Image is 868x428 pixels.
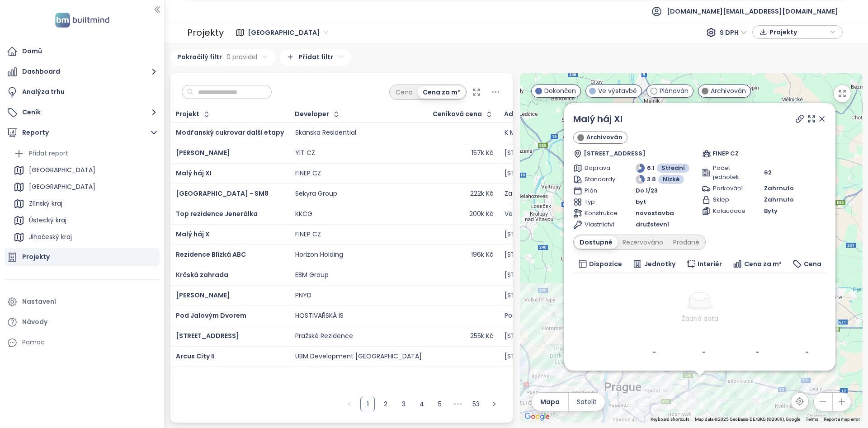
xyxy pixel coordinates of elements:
span: ••• [451,397,465,411]
span: S DPH [720,26,747,39]
div: Jihočeský kraj [11,230,157,245]
span: Malý háj X [176,230,210,239]
span: Jednotky [644,259,675,269]
li: Předchozí strana [342,397,357,411]
div: [STREET_ADDRESS] [505,251,563,259]
div: button [757,25,838,39]
div: Pomoc [5,334,160,352]
a: Návody [5,313,160,331]
b: - [755,348,759,357]
div: 196k Kč [471,251,493,259]
div: FINEP CZ [295,169,321,178]
div: 157k Kč [472,149,493,157]
span: novostavba [636,209,674,218]
span: Standardy [585,175,616,184]
span: Byty [764,207,778,216]
div: Adresa [504,111,528,117]
div: [GEOGRAPHIC_DATA] [29,165,95,176]
div: UBM Development [GEOGRAPHIC_DATA] [295,353,422,361]
span: Sklep [713,195,744,204]
div: Zlínský kraj [11,197,157,211]
button: left [342,397,357,411]
button: Satelit [569,393,605,411]
span: FINEP CZ [712,149,738,158]
a: Report a map error [824,417,860,422]
li: 1 [360,397,375,411]
li: 3 [396,397,411,411]
li: 4 [415,397,429,411]
span: Archivován [586,133,622,142]
span: Plán [585,186,616,195]
span: Arcus City II [176,352,215,361]
div: [GEOGRAPHIC_DATA] [11,180,157,194]
div: Přidat filtr [280,49,351,66]
span: Praha [248,26,328,39]
div: [STREET_ADDRESS] [505,292,563,300]
span: Projekty [769,25,828,39]
span: Mapa [540,397,560,407]
div: Skanska Residential [295,129,356,137]
div: Ústecký kraj [11,213,157,228]
div: HOSTIVAŘSKÁ IS [295,312,344,320]
div: 200k Kč [469,210,493,218]
div: [GEOGRAPHIC_DATA] [11,163,157,178]
div: EBM Group [295,271,329,279]
div: Přidat report [29,148,68,159]
span: Zahrnuto [764,184,794,193]
span: Konstrukce [585,209,616,218]
button: Keyboard shortcuts [651,416,689,423]
span: [STREET_ADDRESS] [583,149,645,158]
a: Top rezidence Jenerálka [176,209,258,218]
div: KKCG [295,210,312,218]
a: Rezidence Blízká ABC [176,250,246,259]
span: left [347,401,352,407]
span: Krčská zahrada [176,270,228,279]
b: - [805,348,809,357]
button: Ceník [5,103,160,122]
div: Jihočeský kraj [29,231,72,243]
a: 5 [433,397,447,411]
a: Analýza trhu [5,83,160,101]
div: Ve [STREET_ADDRESS] [505,210,573,218]
div: Analýza trhu [22,86,65,98]
a: 3 [397,397,410,411]
a: 4 [415,397,429,411]
span: [STREET_ADDRESS] [176,331,239,340]
span: Archivován [711,86,746,96]
div: Pod Jalovým [STREET_ADDRESS] [505,312,605,320]
div: YIT CZ [295,149,315,157]
div: K Modřanskému [STREET_ADDRESS] [505,129,615,137]
div: Projekt [175,111,199,117]
li: Následujících 5 stran [451,397,465,411]
span: Kolaudace [713,207,744,216]
span: Malý háj XI [176,169,212,178]
span: Dokončen [544,86,576,96]
span: Parkování [713,184,744,193]
div: Pražské Rezidence [295,332,353,340]
span: Pod Jalovým Dvorem [176,311,246,320]
a: [PERSON_NAME] [176,148,230,157]
div: Pokročilý filtr [170,49,275,66]
span: Map data ©2025 GeoBasis-DE/BKG (©2009), Google [695,417,800,422]
div: Developer [295,111,329,117]
a: Projekty [5,248,160,266]
div: Zlínský kraj [29,198,62,209]
span: right [491,401,497,407]
div: Prodané [668,236,704,249]
span: Do 1/23 [636,186,658,195]
div: Horizon Holding [295,251,343,259]
a: Modřanský cukrovar další etapy [176,128,284,137]
span: Nízké [663,175,679,184]
a: 2 [379,397,392,411]
div: FINEP CZ [295,230,321,239]
span: byt [636,198,646,207]
b: - [652,348,656,357]
li: 53 [469,397,483,411]
span: Cena [804,259,821,269]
